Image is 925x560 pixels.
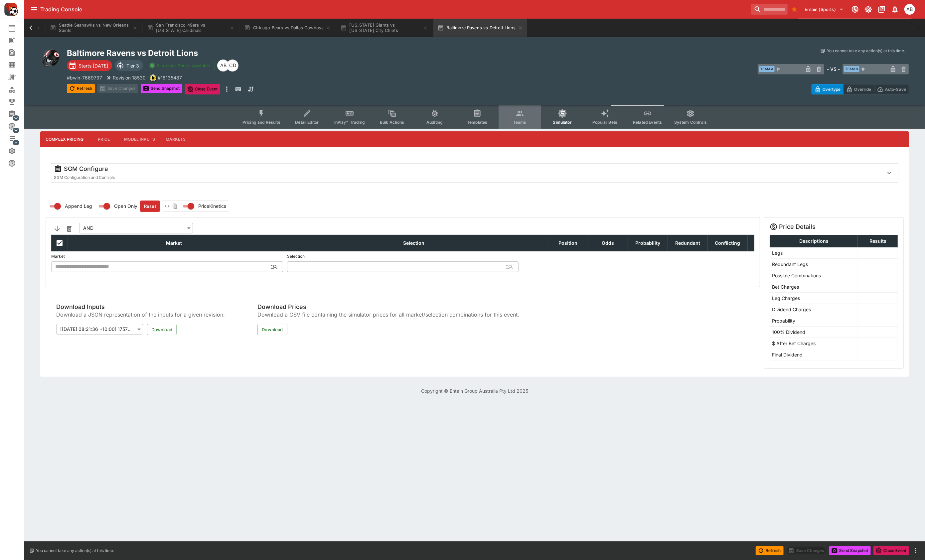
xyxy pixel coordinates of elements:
button: more [912,547,920,555]
span: Pricing and Results [242,120,280,125]
div: Cameron Duffy [227,60,238,71]
span: Download a CSV file containing the simulator prices for all market/selection combinations for thi... [257,311,519,319]
td: Dividend Charges [770,304,858,315]
th: Redundant [668,235,708,251]
span: Open Only [114,203,137,210]
h6: - VS - [827,66,840,72]
th: Odds [588,235,628,251]
button: open drawer [28,3,40,15]
button: Toggle light/dark mode [862,3,874,15]
button: Model Inputs [119,131,160,147]
div: Infrastructure [8,135,27,143]
div: Alex Bothe [217,60,229,71]
div: Start From [812,84,909,94]
img: bwin.png [150,75,156,81]
button: Auto-Save [874,84,909,94]
span: Templates [467,120,487,125]
button: Send Snapshot [829,546,871,555]
span: Bulk Actions [380,120,404,125]
th: Selection [280,235,548,251]
button: Reset [140,201,160,212]
button: Close Event [873,546,909,555]
div: Categories [8,85,27,93]
button: Baltimore Ravens vs Detroit Lions [433,19,527,37]
div: Event Calendar [8,24,27,32]
div: bwin [150,74,156,81]
p: Copy To Clipboard [158,74,182,81]
div: Tournaments [8,98,27,106]
button: View payload [163,202,171,210]
div: Management [8,110,27,118]
p: You cannot take any action(s) at this time. [36,548,114,554]
button: Documentation [876,3,888,15]
div: Sports Pricing [8,122,27,130]
span: Simulator [553,120,572,125]
span: Download Prices [257,303,519,311]
div: System Settings [8,147,27,155]
p: Starts [DATE] [78,62,108,69]
button: Open [268,261,280,273]
span: Detail Editor [295,120,319,125]
td: Final Dividend [770,349,858,360]
div: Search [8,49,27,57]
button: Simulator Prices Available [146,60,215,71]
img: american_football.png [40,48,62,69]
label: Selection [287,251,519,261]
th: Descriptions [770,235,858,247]
button: Select Tenant [801,4,848,15]
div: Trading Console [40,6,748,13]
div: SGM Configure [54,165,878,173]
button: Chicago Bears vs Dallas Cowboys [240,19,335,37]
span: Append Leg [65,203,92,210]
span: Teams [513,120,527,125]
p: Copyright © Entain Group Australia Pty Ltd 2025 [24,387,925,394]
label: Market [51,251,283,261]
td: Bet Charges [770,281,858,292]
div: Event type filters [237,105,712,129]
span: Team A [759,66,775,72]
th: Results [858,235,898,247]
button: Complex Pricing [40,131,89,147]
span: System Controls [674,120,707,125]
span: Popular Bets [592,120,617,125]
button: Price [89,131,119,147]
button: Overtype [812,84,844,94]
p: Copy To Clipboard [67,74,102,81]
td: Possible Combinations [770,270,858,281]
button: Copy payload to clipboard [171,202,179,210]
span: Team B [844,66,859,72]
span: Download Inputs [56,303,233,311]
button: Connected to PK [849,3,861,15]
span: SGM Configuration and Controls [54,175,115,180]
p: Overtype [823,86,841,93]
button: San Francisco 49ers vs [US_STATE] Cardinals [143,19,239,37]
button: Download [147,324,177,335]
span: PriceKinetics [198,203,226,210]
td: $ After Bet Charges [770,338,858,349]
th: Probability [628,235,668,251]
th: Position [548,235,588,251]
button: Override [843,84,874,94]
p: Override [854,86,871,93]
td: 100% Dividend [770,326,858,338]
div: New Event [8,36,27,44]
h2: Copy To Clipboard [67,48,488,58]
button: Alex Bothe [902,2,917,17]
th: Conflicting [708,235,748,251]
button: Notifications [889,3,901,15]
span: Auditing [426,120,443,125]
p: Revision 18530 [113,74,146,81]
button: Markets [160,131,191,147]
button: Download [257,324,287,335]
div: Help & Support [8,159,27,167]
button: Refresh [756,546,784,555]
button: Seattle Seahawks vs New Orleans Saints [46,19,142,37]
input: search [751,4,788,15]
span: InPlay™ Trading [334,120,365,125]
button: [US_STATE] Giants vs [US_STATE] City Chiefs [336,19,432,37]
span: Download a JSON representation of the inputs for a given revision. [56,311,233,319]
td: Redundant Legs [770,258,858,270]
button: more [223,84,231,94]
button: Send Snapshot [141,84,182,93]
td: Probability [770,315,858,326]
